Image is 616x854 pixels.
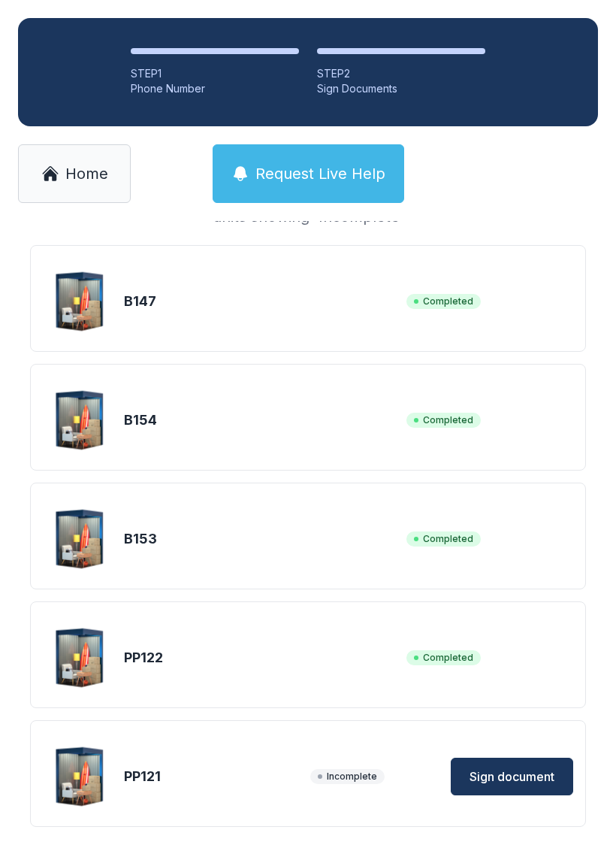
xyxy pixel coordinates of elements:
[317,66,485,81] div: STEP 2
[406,531,481,547] span: Completed
[124,766,304,787] div: PP121
[131,66,299,81] div: STEP 1
[310,769,385,784] span: Incomplete
[124,410,400,431] div: B154
[255,163,385,184] span: Request Live Help
[124,528,400,550] div: B153
[406,294,481,309] span: Completed
[317,81,485,96] div: Sign Documents
[470,768,554,786] span: Sign document
[124,291,400,312] div: B147
[406,650,481,665] span: Completed
[65,163,108,184] span: Home
[131,81,299,96] div: Phone Number
[124,647,400,668] div: PP122
[406,413,481,428] span: Completed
